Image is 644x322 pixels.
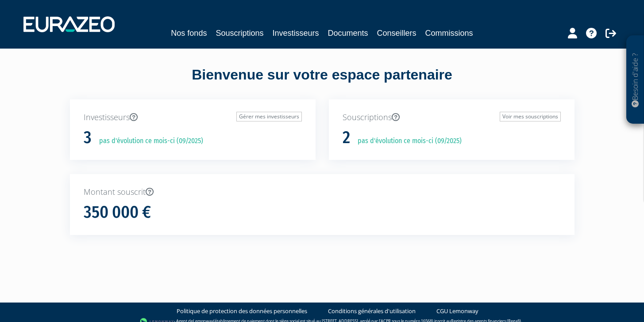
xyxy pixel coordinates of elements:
[84,129,92,147] h1: 3
[630,40,640,120] p: Besoin d'aide ?
[236,112,302,121] a: Gérer mes investisseurs
[351,136,462,146] p: pas d'évolution ce mois-ci (09/2025)
[23,16,115,32] img: 1732889491-logotype_eurazeo_blanc_rvb.png
[84,186,561,198] p: Montant souscrit
[328,27,368,39] a: Documents
[84,112,302,123] p: Investisseurs
[171,27,207,39] a: Nos fonds
[328,307,416,315] a: Conditions générales d'utilisation
[500,112,561,121] a: Voir mes souscriptions
[425,27,473,39] a: Commissions
[93,136,203,146] p: pas d'évolution ce mois-ci (09/2025)
[343,112,561,123] p: Souscriptions
[216,27,263,39] a: Souscriptions
[63,65,581,99] div: Bienvenue sur votre espace partenaire
[343,129,350,147] h1: 2
[377,27,416,39] a: Conseillers
[177,307,307,315] a: Politique de protection des données personnelles
[436,307,478,315] a: CGU Lemonway
[272,27,319,39] a: Investisseurs
[84,203,151,222] h1: 350 000 €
